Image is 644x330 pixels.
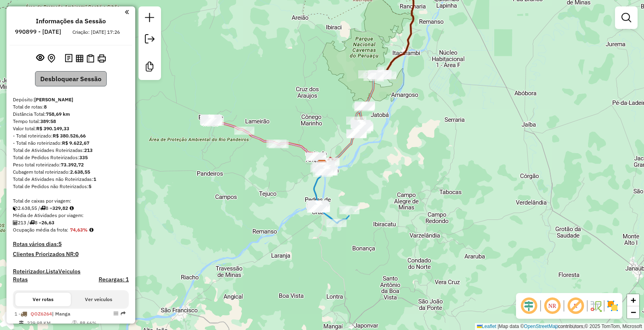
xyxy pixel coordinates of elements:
[627,294,639,306] a: Zoom in
[13,219,129,226] div: 213 / 8 =
[71,293,126,306] button: Ver veículos
[13,118,129,125] div: Tempo total:
[13,161,129,168] div: Peso total roteirizado:
[125,7,129,16] a: Clique aqui para minimizar o painel
[13,176,129,183] div: Total de Atividades não Roteirizadas:
[13,220,18,225] i: Total de Atividades
[93,176,96,182] strong: 1
[40,118,56,124] strong: 389:58
[13,241,129,248] h4: Rotas vários dias:
[31,311,52,317] span: QOZ6264
[74,53,85,64] button: Visualizar relatório de Roteirização
[13,227,68,233] span: Ocupação média da frota:
[13,183,129,190] div: Total de Pedidos não Roteirizados:
[631,307,636,317] span: −
[69,29,123,36] div: Criação: [DATE] 17:26
[34,96,73,102] strong: [PERSON_NAME]
[46,52,57,65] button: Centralizar mapa no depósito ou ponto de apoio
[13,276,28,283] a: Rotas
[13,197,129,205] div: Total de caixas por viagem:
[519,296,539,316] span: Ocultar deslocamento
[13,168,129,176] div: Cubagem total roteirizado:
[13,111,129,118] div: Distância Total:
[477,324,496,329] a: Leaflet
[13,96,129,103] div: Depósito:
[52,311,70,317] span: | Manga
[99,276,129,283] h4: Recargas: 1
[497,324,499,329] span: |
[40,206,45,211] i: Total de rotas
[96,53,107,64] button: Imprimir Rotas
[89,228,93,232] em: Média calculada utilizando a maior ocupação (%Peso ou %Cubagem) de cada rota da sessão. Rotas cro...
[13,125,129,132] div: Valor total:
[13,212,129,219] div: Média de Atividades por viagem:
[14,311,70,317] span: 1 -
[75,250,78,258] strong: 0
[62,140,89,146] strong: R$ 9.622,67
[72,321,78,326] i: % de utilização do peso
[13,103,129,111] div: Total de rotas:
[41,219,54,225] strong: 26,63
[142,59,158,77] a: Criar modelo
[84,147,93,153] strong: 213
[627,306,639,318] a: Zoom out
[142,31,158,49] a: Exportar sessão
[79,319,111,327] td: 88,66%
[475,323,644,330] div: Map data © contributors,© 2025 TomTom, Microsoft
[15,28,61,35] h6: 990899 - [DATE]
[13,154,129,161] div: Total de Pedidos Roteirizados:
[44,104,47,110] strong: 8
[543,296,562,316] span: Ocultar NR
[631,295,636,305] span: +
[13,251,129,258] h4: Clientes Priorizados NR:
[13,139,129,147] div: - Total não roteirizado:
[35,71,107,86] button: Desbloquear Sessão
[13,268,129,275] h4: Roteirizador.ListaVeiculos
[29,220,35,225] i: Total de rotas
[27,319,71,327] td: 229,98 KM
[52,205,68,211] strong: 329,82
[79,154,88,160] strong: 335
[13,132,129,139] div: - Total roteirizado:
[524,324,558,329] a: OpenStreetMap
[46,111,70,117] strong: 758,69 km
[58,240,62,248] strong: 5
[114,311,118,316] em: Opções
[35,52,46,65] button: Exibir sessão original
[36,17,106,25] h4: Informações da Sessão
[13,205,129,212] div: 2.638,55 / 8 =
[317,160,327,170] img: Farid Januaria
[142,10,158,28] a: Nova sessão e pesquisa
[36,125,69,131] strong: R$ 390.149,33
[606,299,619,312] img: Exibir/Ocultar setores
[566,296,585,316] span: Exibir rótulo
[618,10,634,26] a: Exibir filtros
[61,162,84,168] strong: 73.392,72
[63,52,74,65] button: Logs desbloquear sessão
[13,147,129,154] div: Total de Atividades Roteirizadas:
[15,293,71,306] button: Ver rotas
[19,321,24,326] i: Distância Total
[70,169,90,175] strong: 2.638,55
[121,311,126,316] em: Rota exportada
[589,299,602,312] img: Fluxo de ruas
[85,53,96,64] button: Visualizar Romaneio
[70,227,88,233] strong: 74,63%
[89,183,91,189] strong: 5
[13,206,18,211] i: Cubagem total roteirizado
[70,206,74,211] i: Meta Caixas/viagem: 1,00 Diferença: 328,82
[53,133,86,139] strong: R$ 380.526,66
